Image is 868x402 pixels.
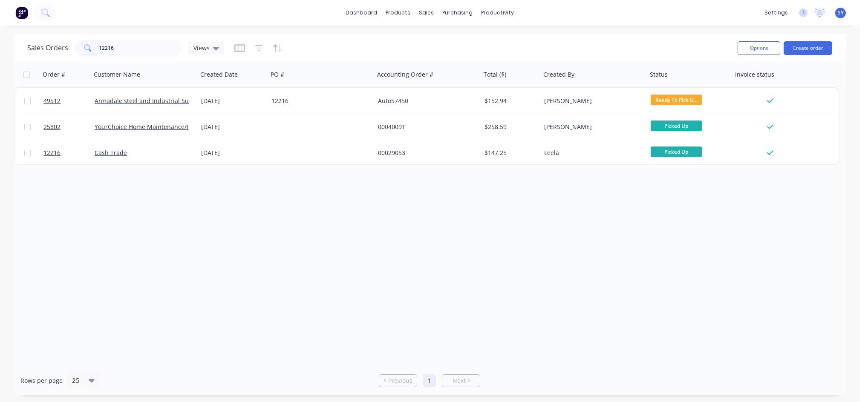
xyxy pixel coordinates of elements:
[377,70,433,79] div: Accounting Order #
[651,121,702,131] span: Picked Up
[95,97,206,105] a: Armadale steel and Industrial Supplies
[201,97,265,105] div: [DATE]
[201,123,265,131] div: [DATE]
[271,70,284,79] div: PO #
[484,70,506,79] div: Total ($)
[484,123,535,131] div: $258.59
[94,70,140,79] div: Customer Name
[378,149,473,157] div: 00029053
[43,123,61,131] span: 25802
[388,376,412,385] span: Previous
[43,114,95,140] a: 25802
[43,97,61,105] span: 49512
[379,376,417,385] a: Previous page
[544,123,639,131] div: [PERSON_NAME]
[423,374,436,387] a: Page 1 is your current page
[735,70,774,79] div: Invoice status
[43,70,65,79] div: Order #
[378,97,473,105] div: Auto57450
[543,70,574,79] div: Created By
[415,6,438,19] div: sales
[201,149,265,157] div: [DATE]
[484,149,535,157] div: $147.25
[381,6,415,19] div: products
[43,149,61,157] span: 12216
[43,140,95,166] a: 12216
[27,44,68,52] h1: Sales Orders
[95,123,245,131] a: YourChoice Home Maintenance/[GEOGRAPHIC_DATA]
[99,40,182,57] input: Search...
[477,6,518,19] div: productivity
[484,97,535,105] div: $152.94
[15,6,28,19] img: Factory
[341,6,381,19] a: dashboard
[378,123,473,131] div: 00040091
[651,146,702,157] span: Picked Up
[43,88,95,114] a: 49512
[438,6,477,19] div: purchasing
[200,70,238,79] div: Created Date
[95,149,127,157] a: Cash Trade
[271,97,366,105] div: 12216
[738,41,780,55] button: Options
[650,70,668,79] div: Status
[193,43,210,52] span: Views
[20,376,63,385] span: Rows per page
[838,9,844,17] span: SY
[544,97,639,105] div: [PERSON_NAME]
[651,95,702,105] span: Ready To Pick U...
[760,6,792,19] div: settings
[442,376,480,385] a: Next page
[453,376,466,385] span: Next
[375,374,484,387] ul: Pagination
[544,149,639,157] div: Leela
[784,41,832,55] button: Create order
